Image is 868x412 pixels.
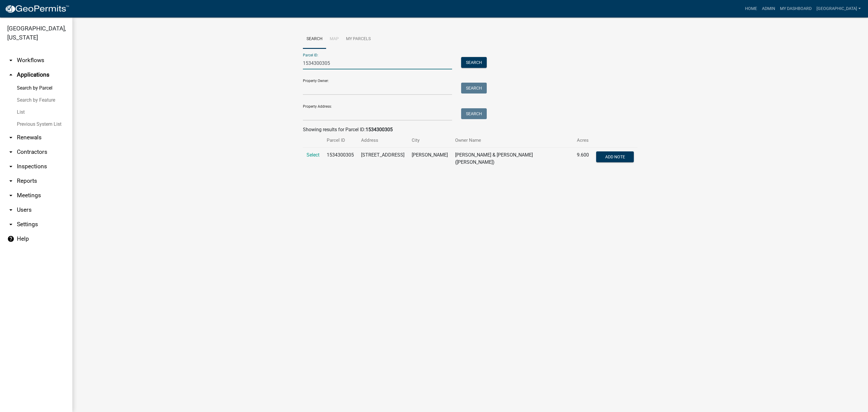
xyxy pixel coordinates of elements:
[461,83,487,93] button: Search
[7,177,14,185] i: arrow_drop_down
[7,163,14,170] i: arrow_drop_down
[342,30,374,49] a: My Parcels
[408,148,451,170] td: [PERSON_NAME]
[7,235,14,242] i: help
[778,3,814,14] a: My Dashboard
[323,148,357,170] td: 1534300305
[357,133,408,147] th: Address
[759,3,778,14] a: Admin
[7,57,14,64] i: arrow_drop_down
[814,3,863,14] a: [GEOGRAPHIC_DATA]
[743,3,759,14] a: Home
[357,148,408,170] td: [STREET_ADDRESS]
[451,148,573,170] td: [PERSON_NAME] & [PERSON_NAME] ([PERSON_NAME])
[461,57,487,68] button: Search
[303,30,326,49] a: Search
[7,71,14,78] i: arrow_drop_up
[307,152,319,158] a: Select
[451,133,573,147] th: Owner Name
[7,148,14,156] i: arrow_drop_down
[7,192,14,199] i: arrow_drop_down
[573,133,593,147] th: Acres
[605,154,625,159] span: Add Note
[461,108,487,119] button: Search
[366,127,393,132] strong: 1534300305
[323,133,357,147] th: Parcel ID
[303,126,637,133] div: Showing results for Parcel ID:
[7,221,14,228] i: arrow_drop_down
[408,133,451,147] th: City
[596,151,634,162] button: Add Note
[573,148,593,170] td: 9.600
[7,206,14,214] i: arrow_drop_down
[7,134,14,141] i: arrow_drop_down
